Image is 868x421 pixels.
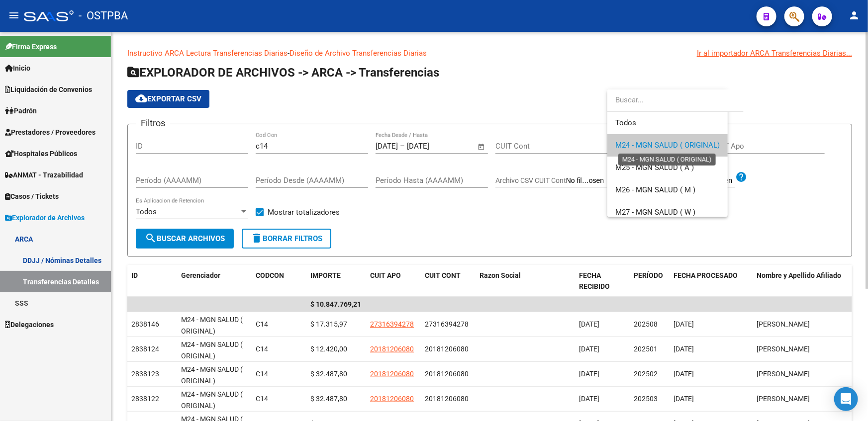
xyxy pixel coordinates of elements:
[615,163,694,172] span: M25 - MGN SALUD ( A )
[615,208,695,217] span: M27 - MGN SALUD ( W )
[834,387,858,411] div: Open Intercom Messenger
[615,141,720,150] span: M24 - MGN SALUD ( ORIGINAL)
[615,185,695,194] span: M26 - MGN SALUD ( M )
[607,89,744,111] input: dropdown search
[615,112,720,134] span: Todos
